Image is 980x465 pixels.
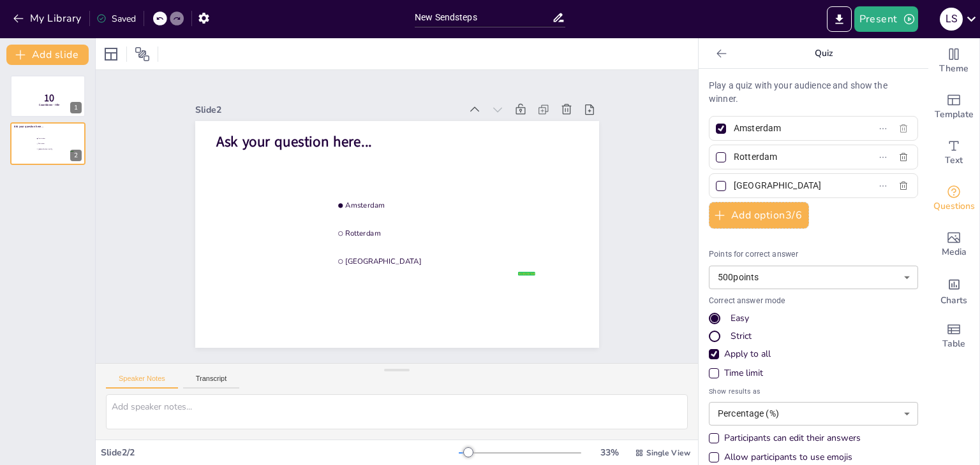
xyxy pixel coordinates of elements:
div: Percentage (%) [709,402,918,426]
div: Apply to all [709,348,918,361]
div: Allow participants to use emojis [709,451,852,464]
div: Layout [101,44,121,64]
div: Allow participants to use emojis [724,451,852,464]
span: Media [942,245,967,259]
div: Get real-time input from your audience [928,176,979,222]
div: Strict [731,330,752,343]
button: My Library [10,8,87,29]
div: Slide 2 [220,64,483,131]
div: 2 [70,150,82,161]
span: Single View [646,448,690,458]
div: Change the overall theme [928,38,979,84]
input: Option 3 [734,176,852,195]
span: Ask your question here... [234,96,390,148]
div: 1 [70,102,82,113]
button: Export to PowerPoint [827,6,852,32]
span: Table [942,337,965,351]
input: Option 1 [734,119,852,138]
button: Add option3/6 [709,202,809,229]
span: Countdown - title [39,103,59,107]
div: Time limit [709,367,918,380]
span: Rotterdam [342,218,527,266]
span: Questions [933,199,975,213]
button: L S [940,6,963,32]
button: Transcript [183,375,240,389]
button: Present [854,6,918,32]
span: Theme [939,62,969,76]
div: Time limit [724,367,763,380]
p: Play a quiz with your audience and show the winner. [709,79,918,106]
span: Amsterdam [348,190,533,239]
div: 33 % [594,447,625,459]
p: Points for correct answer [709,249,918,261]
div: Easy [731,312,749,325]
span: 10 [44,91,54,105]
p: Correct answer mode [709,296,918,307]
div: Saved [96,13,136,25]
div: Slide 2 / 2 [101,447,459,459]
input: Option 2 [734,148,852,166]
span: Template [935,108,974,122]
div: Add images, graphics, shapes or video [928,222,979,268]
span: Rotterdam [38,143,73,145]
div: Apply to all [724,348,771,361]
span: Ask your question here... [14,125,43,129]
div: 500 points [709,266,918,289]
div: Strict [709,330,918,343]
div: Participants can edit their answers [709,432,861,445]
div: L S [940,8,963,31]
span: Text [945,154,963,168]
span: Charts [940,294,967,308]
button: Add slide [6,45,89,65]
span: [GEOGRAPHIC_DATA] [38,148,73,150]
div: Add ready made slides [928,84,979,130]
div: 2 [10,122,85,164]
div: Add a table [928,313,979,359]
div: 1 [10,75,85,117]
span: Position [135,46,150,62]
div: Add text boxes [928,130,979,176]
div: Add charts and graphs [928,268,979,313]
div: Easy [709,312,918,325]
span: Amsterdam [38,138,73,139]
div: Participants can edit their answers [724,432,861,445]
span: [GEOGRAPHIC_DATA] [336,245,521,294]
span: Show results as [709,386,918,397]
button: Speaker Notes [106,375,178,389]
p: Quiz [732,38,916,69]
input: Insert title [415,8,552,27]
